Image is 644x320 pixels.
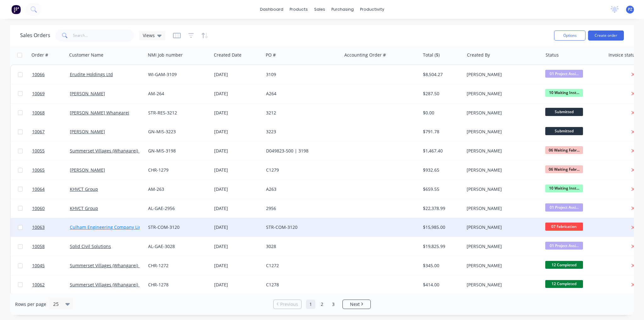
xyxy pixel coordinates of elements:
[143,32,155,39] span: Views
[148,167,206,173] div: CHR-1279
[257,5,286,14] a: dashboard
[467,186,536,192] div: [PERSON_NAME]
[148,262,206,269] div: CHR-1272
[32,122,70,141] a: 10067
[70,129,105,135] a: [PERSON_NAME]
[271,300,373,309] ul: Pagination
[70,110,129,116] a: [PERSON_NAME] Whangarei
[467,224,536,230] div: [PERSON_NAME]
[608,52,637,58] div: Invoice status
[317,300,327,309] a: Page 2
[329,300,338,309] a: Page 3
[467,129,536,135] div: [PERSON_NAME]
[467,110,536,116] div: [PERSON_NAME]
[148,129,206,135] div: GN-MIS-3223
[70,91,105,97] a: [PERSON_NAME]
[214,167,261,173] div: [DATE]
[266,186,336,192] div: A263
[32,103,70,122] a: 10068
[423,148,460,154] div: $1,467.40
[148,148,206,154] div: GN-MIS-3198
[32,84,70,103] a: 10069
[467,282,536,288] div: [PERSON_NAME]
[214,262,261,269] div: [DATE]
[70,167,105,173] a: [PERSON_NAME]
[423,91,460,97] div: $287.50
[423,71,460,78] div: $8,504.27
[467,52,490,58] div: Created By
[73,29,134,42] input: Search...
[467,91,536,97] div: [PERSON_NAME]
[545,165,583,173] span: 06 Waiting Fabr...
[70,71,113,77] a: Erudite Holdings Ltd
[148,224,206,230] div: STR-COM-3120
[344,52,386,58] div: Accounting Order #
[545,242,583,250] span: 01 Project Assi...
[32,91,45,97] span: 10069
[148,52,183,58] div: NMI Job number
[467,71,536,78] div: [PERSON_NAME]
[266,91,336,97] div: A264
[214,282,261,288] div: [DATE]
[32,199,70,218] a: 10060
[280,301,298,307] span: Previous
[32,129,45,135] span: 10067
[467,262,536,269] div: [PERSON_NAME]
[214,148,261,154] div: [DATE]
[32,167,45,173] span: 10065
[266,167,336,173] div: C1279
[545,185,583,192] span: 10 Waiting Inst...
[32,262,45,269] span: 10045
[70,282,155,288] a: Summerset Villages (Whangarei) Limited
[32,141,70,160] a: 10055
[266,262,336,269] div: C1272
[423,262,460,269] div: $345.00
[545,223,583,230] span: 07 Fabrication
[266,282,336,288] div: C1278
[423,186,460,192] div: $659.55
[266,110,336,116] div: 3212
[423,52,440,58] div: Total ($)
[70,205,98,211] a: KHVCT Group
[423,129,460,135] div: $791.78
[545,280,583,288] span: 12 Completed
[32,224,45,230] span: 10063
[214,243,261,250] div: [DATE]
[32,110,45,116] span: 10068
[11,5,21,14] img: Factory
[70,262,155,268] a: Summerset Villages (Whangarei) Limited
[214,110,261,116] div: [DATE]
[274,301,301,307] a: Previous page
[148,282,206,288] div: CHR-1278
[266,71,336,78] div: 3109
[423,167,460,173] div: $932.65
[266,148,336,154] div: D049823-500 | 3198
[214,129,261,135] div: [DATE]
[350,301,360,307] span: Next
[32,243,45,250] span: 10058
[266,205,336,212] div: 2956
[214,186,261,192] div: [DATE]
[357,5,387,14] div: productivity
[467,205,536,212] div: [PERSON_NAME]
[554,30,586,41] button: Options
[423,282,460,288] div: $414.00
[311,5,328,14] div: sales
[266,243,336,250] div: 3028
[20,32,50,38] h1: Sales Orders
[214,224,261,230] div: [DATE]
[328,5,357,14] div: purchasing
[32,282,45,288] span: 10062
[423,224,460,230] div: $15,985.00
[214,71,261,78] div: [DATE]
[15,301,46,307] span: Rows per page
[70,243,111,249] a: Solid Civil Solutions
[286,5,311,14] div: products
[32,65,70,84] a: 10066
[214,205,261,212] div: [DATE]
[32,275,70,294] a: 10062
[32,205,45,212] span: 10060
[545,70,583,78] span: 01 Project Assi...
[148,205,206,212] div: AL-GAE-2956
[423,110,460,116] div: $0.00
